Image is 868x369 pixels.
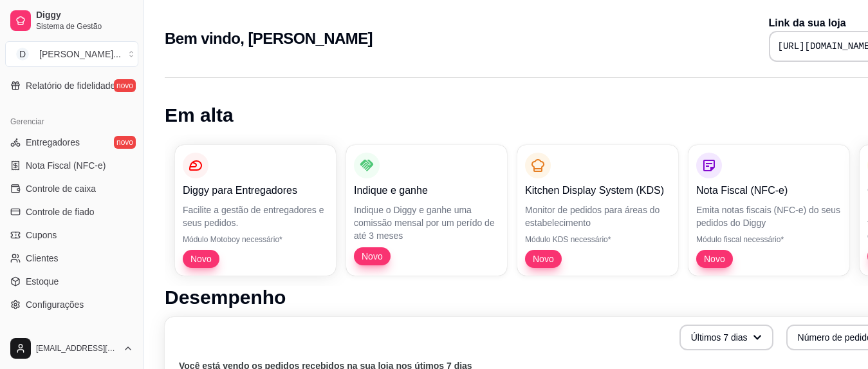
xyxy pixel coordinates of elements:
[354,203,499,242] p: Indique o Diggy e ganhe uma comissão mensal por um perído de até 3 meses
[354,183,499,198] p: Indique e ganhe
[5,202,138,222] a: Controle de fiado
[525,234,670,245] p: Módulo KDS necessário*
[5,333,138,364] button: [EMAIL_ADDRESS][DOMAIN_NAME]
[525,203,670,229] p: Monitor de pedidos para áreas do estabelecimento
[5,5,138,36] a: DiggySistema de Gestão
[183,234,328,245] p: Módulo Motoboy necessário*
[696,203,842,229] p: Emita notas fiscais (NFC-e) do seus pedidos do Diggy
[525,183,670,198] p: Kitchen Display System (KDS)
[346,145,507,276] button: Indique e ganheIndique o Diggy e ganhe uma comissão mensal por um perído de até 3 mesesNovo
[5,178,138,199] a: Controle de caixa
[165,28,373,49] h2: Bem vindo, [PERSON_NAME]
[699,252,730,265] span: Novo
[5,75,138,96] a: Relatório de fidelidadenovo
[5,294,138,315] a: Configurações
[5,248,138,269] a: Clientes
[39,48,121,61] div: [PERSON_NAME] ...
[5,132,138,153] a: Entregadoresnovo
[26,136,80,149] span: Entregadores
[517,145,678,276] button: Kitchen Display System (KDS)Monitor de pedidos para áreas do estabelecimentoMódulo KDS necessário...
[36,343,118,354] span: [EMAIL_ADDRESS][DOMAIN_NAME]
[5,271,138,292] a: Estoque
[5,41,138,67] button: Select a team
[696,234,842,245] p: Módulo fiscal necessário*
[679,325,773,350] button: Últimos 7 dias
[183,203,328,229] p: Facilite a gestão de entregadores e seus pedidos.
[688,145,849,276] button: Nota Fiscal (NFC-e)Emita notas fiscais (NFC-e) do seus pedidos do DiggyMódulo fiscal necessário*Novo
[26,205,95,218] span: Controle de fiado
[5,111,138,132] div: Gerenciar
[5,155,138,176] a: Nota Fiscal (NFC-e)
[26,229,57,241] span: Cupons
[5,225,138,245] a: Cupons
[26,159,106,172] span: Nota Fiscal (NFC-e)
[36,21,133,32] span: Sistema de Gestão
[26,252,59,265] span: Clientes
[26,275,59,288] span: Estoque
[26,298,84,311] span: Configurações
[696,183,842,198] p: Nota Fiscal (NFC-e)
[26,79,115,92] span: Relatório de fidelidade
[185,252,217,265] span: Novo
[26,182,96,195] span: Controle de caixa
[183,183,328,198] p: Diggy para Entregadores
[175,145,336,276] button: Diggy para EntregadoresFacilite a gestão de entregadores e seus pedidos.Módulo Motoboy necessário...
[16,48,29,61] span: D
[356,250,388,263] span: Novo
[528,252,559,265] span: Novo
[36,10,133,21] span: Diggy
